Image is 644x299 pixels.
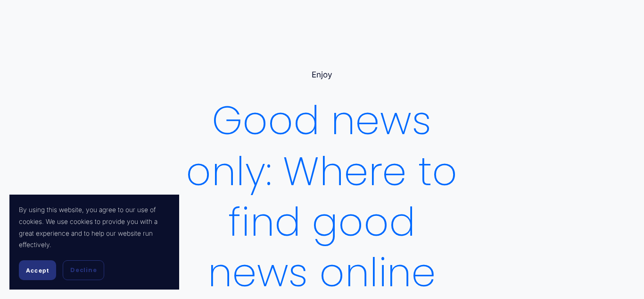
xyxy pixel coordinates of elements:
button: Accept [19,260,56,280]
p: By using this website, you agree to our use of cookies. We use cookies to provide you with a grea... [19,204,170,251]
span: Accept [26,267,49,274]
button: Decline [63,260,104,280]
a: Enjoy [312,70,332,79]
h1: Good news only: Where to find good news online [174,95,470,298]
section: Cookie banner [9,195,179,290]
span: Decline [70,266,97,274]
